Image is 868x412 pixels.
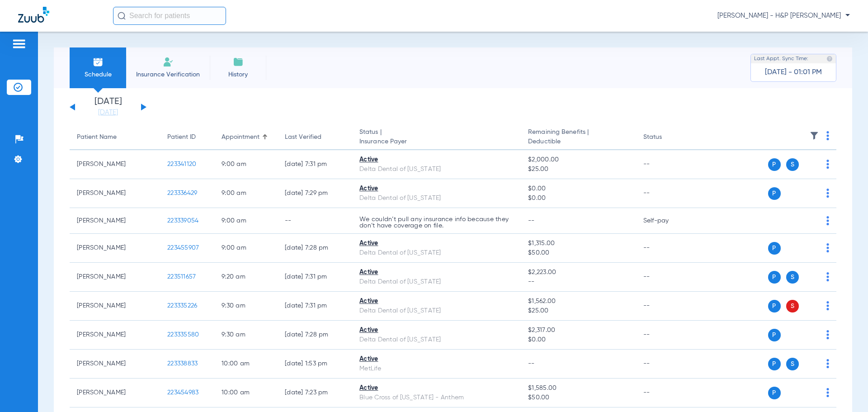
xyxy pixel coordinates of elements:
[359,277,514,287] div: Delta Dental of [US_STATE]
[167,303,197,309] span: 223335226
[786,158,799,171] span: S
[528,268,628,277] span: $2,223.00
[754,54,808,63] span: Last Appt. Sync Time:
[359,393,514,403] div: Blue Cross of [US_STATE] - Anthem
[93,57,104,67] img: Schedule
[217,70,259,79] span: History
[167,245,199,251] span: 223455907
[359,239,514,248] div: Active
[352,125,521,150] th: Status |
[768,329,781,341] span: P
[359,165,514,174] div: Delta Dental of [US_STATE]
[278,234,352,263] td: [DATE] 7:28 PM
[823,369,868,412] iframe: Chat Widget
[636,234,697,263] td: --
[359,137,514,147] span: Insurance Payer
[359,326,514,335] div: Active
[167,274,196,280] span: 223511657
[528,360,535,367] span: --
[77,133,153,142] div: Patient Name
[765,68,822,77] span: [DATE] - 01:01 PM
[214,179,278,208] td: 9:00 AM
[118,12,126,20] img: Search Icon
[285,133,321,142] div: Last Verified
[359,355,514,364] div: Active
[806,243,815,252] img: x.svg
[806,388,815,397] img: x.svg
[163,57,174,67] img: Manual Insurance Verification
[359,306,514,316] div: Delta Dental of [US_STATE]
[768,300,781,313] span: P
[359,184,514,194] div: Active
[222,133,259,142] div: Appointment
[214,321,278,350] td: 9:30 AM
[636,208,697,234] td: Self-pay
[167,218,198,224] span: 223339054
[167,190,197,196] span: 223336429
[528,137,628,147] span: Deductible
[806,216,815,225] img: x.svg
[81,108,135,117] a: [DATE]
[359,194,514,203] div: Delta Dental of [US_STATE]
[77,133,117,142] div: Patient Name
[636,263,697,292] td: --
[167,133,207,142] div: Patient ID
[18,7,49,23] img: Zuub Logo
[826,189,829,198] img: group-dot-blue.svg
[359,364,514,374] div: MetLife
[167,360,198,367] span: 223338833
[113,7,226,25] input: Search for patients
[636,179,697,208] td: --
[806,330,815,339] img: x.svg
[806,272,815,281] img: x.svg
[214,350,278,379] td: 10:00 AM
[70,208,160,234] td: [PERSON_NAME]
[521,125,636,150] th: Remaining Benefits |
[214,150,278,179] td: 9:00 AM
[768,358,781,370] span: P
[278,292,352,321] td: [DATE] 7:31 PM
[826,301,829,310] img: group-dot-blue.svg
[528,326,628,335] span: $2,317.00
[826,272,829,281] img: group-dot-blue.svg
[359,335,514,345] div: Delta Dental of [US_STATE]
[810,131,819,140] img: filter.svg
[76,70,119,79] span: Schedule
[167,133,196,142] div: Patient ID
[768,158,781,171] span: P
[528,194,628,203] span: $0.00
[359,155,514,165] div: Active
[278,208,352,234] td: --
[786,358,799,370] span: S
[826,330,829,339] img: group-dot-blue.svg
[528,184,628,194] span: $0.00
[528,248,628,258] span: $50.00
[826,216,829,225] img: group-dot-blue.svg
[528,218,535,224] span: --
[806,160,815,169] img: x.svg
[167,161,196,167] span: 223341120
[359,268,514,277] div: Active
[528,384,628,393] span: $1,585.00
[768,187,781,200] span: P
[359,297,514,306] div: Active
[826,56,833,62] img: last sync help info
[528,297,628,306] span: $1,562.00
[636,350,697,379] td: --
[167,389,198,396] span: 223454983
[214,234,278,263] td: 9:00 AM
[359,384,514,393] div: Active
[285,133,345,142] div: Last Verified
[806,301,815,310] img: x.svg
[278,379,352,407] td: [DATE] 7:23 PM
[278,263,352,292] td: [DATE] 7:31 PM
[528,393,628,403] span: $50.00
[636,379,697,407] td: --
[70,379,160,407] td: [PERSON_NAME]
[214,263,278,292] td: 9:20 AM
[528,165,628,174] span: $25.00
[636,150,697,179] td: --
[826,160,829,169] img: group-dot-blue.svg
[278,350,352,379] td: [DATE] 1:53 PM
